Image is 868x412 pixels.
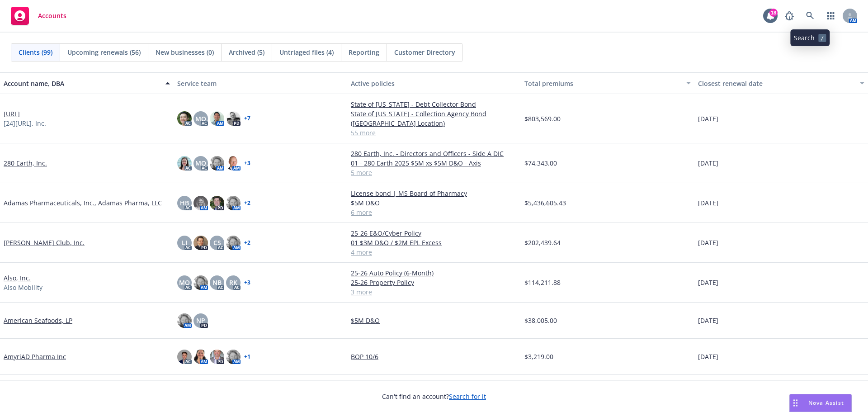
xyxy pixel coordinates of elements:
a: [URL] [4,109,20,118]
span: $3,219.00 [524,352,553,361]
span: Untriaged files (4) [279,47,334,57]
span: [DATE] [698,316,718,325]
span: [24][URL], Inc. [4,118,46,128]
span: [DATE] [698,158,718,168]
img: photo [177,350,192,364]
span: Archived (5) [229,47,264,57]
img: photo [226,196,241,210]
span: HB [180,198,189,208]
div: 18 [769,9,778,17]
a: Report a Bug [780,7,798,25]
span: Customer Directory [394,47,455,57]
span: CS [213,238,221,247]
a: Switch app [822,7,840,25]
a: Accounts [7,3,70,28]
span: LI [182,238,187,247]
span: [DATE] [698,198,718,208]
div: Active policies [351,79,517,88]
a: American Seafoods, LP [4,316,72,325]
a: 280 Earth, Inc. [4,158,47,168]
span: [DATE] [698,352,718,361]
span: $74,343.00 [524,158,557,168]
a: 01 - 280 Earth 2025 $5M xs $5M D&O - Axis [351,158,517,168]
img: photo [193,350,208,364]
span: $38,005.00 [524,316,557,325]
a: 4 more [351,247,517,257]
span: Clients (99) [19,47,52,57]
a: License bond | MS Board of Pharmacy [351,189,517,198]
span: $202,439.64 [524,238,561,247]
button: Active policies [347,72,521,94]
button: Closest renewal date [694,72,868,94]
span: Also Mobility [4,283,42,292]
a: Adamas Pharmaceuticals, Inc., Adamas Pharma, LLC [4,198,162,208]
a: Also, Inc. [4,273,31,283]
img: photo [226,236,241,250]
a: 5 more [351,168,517,177]
a: + 7 [244,116,250,121]
a: $5M D&O [351,198,517,208]
button: Nova Assist [789,394,852,412]
a: 6 more [351,208,517,217]
a: BOP 10/6 [351,352,517,361]
span: $803,569.00 [524,114,561,123]
span: $5,436,605.43 [524,198,566,208]
span: NB [212,278,222,287]
a: + 1 [244,354,250,360]
img: photo [210,156,224,170]
span: New businesses (0) [156,47,214,57]
img: photo [210,196,224,210]
div: Closest renewal date [698,79,854,88]
span: [DATE] [698,238,718,247]
img: photo [177,111,192,126]
a: State of [US_STATE] - Debt Collector Bond [351,99,517,109]
img: photo [210,111,224,126]
a: 01 $3M D&O / $2M EPL Excess [351,238,517,247]
a: 55 more [351,128,517,137]
a: State of [US_STATE] - Collection Agency Bond ([GEOGRAPHIC_DATA] Location) [351,109,517,128]
a: Search for it [449,392,486,401]
img: photo [226,111,241,126]
span: [DATE] [698,278,718,287]
span: MQ [195,114,206,123]
a: AmyriAD Pharma Inc [4,352,66,361]
img: photo [177,156,192,170]
span: Reporting [349,47,379,57]
img: photo [226,156,241,170]
a: + 3 [244,161,250,166]
a: 25-26 Auto Policy (6-Month) [351,268,517,278]
span: [DATE] [698,114,718,123]
a: $5M D&O [351,316,517,325]
button: Service team [174,72,347,94]
img: photo [193,196,208,210]
img: photo [193,275,208,290]
img: photo [193,236,208,250]
div: Total premiums [524,79,681,88]
a: + 2 [244,200,250,206]
a: 280 Earth, Inc. - Directors and Officers - Side A DIC [351,149,517,158]
a: 25-26 E&O/Cyber Policy [351,228,517,238]
a: Search [801,7,819,25]
span: MQ [179,278,190,287]
span: Accounts [38,12,66,19]
img: photo [210,350,224,364]
img: photo [177,313,192,328]
span: Can't find an account? [382,392,486,401]
span: Upcoming renewals (56) [67,47,141,57]
img: photo [226,350,241,364]
span: Nova Assist [808,399,844,407]
a: 25-26 Property Policy [351,278,517,287]
a: 3 more [351,287,517,297]
span: $114,211.88 [524,278,561,287]
div: Account name, DBA [4,79,160,88]
div: Drag to move [790,394,801,412]
span: MQ [195,158,206,168]
button: Total premiums [521,72,694,94]
span: RK [229,278,237,287]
